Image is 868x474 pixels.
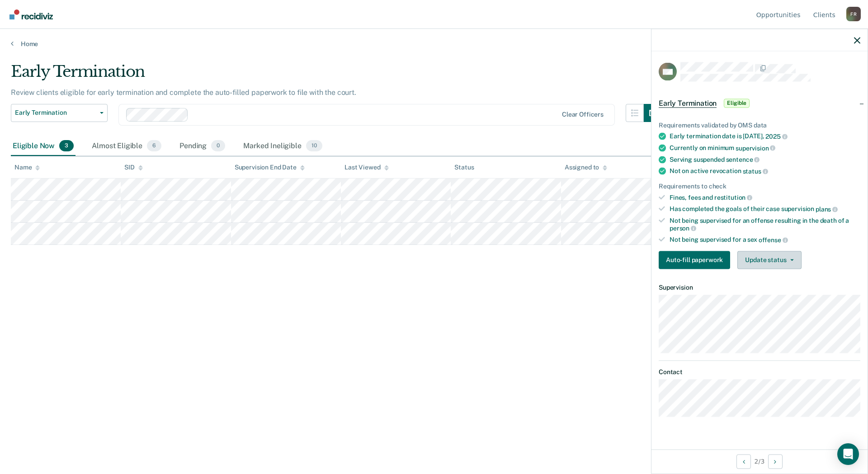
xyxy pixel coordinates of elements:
span: plans [816,205,838,212]
div: Supervision End Date [235,164,305,171]
a: Navigate to form link [659,251,734,269]
div: SID [124,164,143,171]
div: Has completed the goals of their case supervision [670,205,860,213]
div: Not on active revocation [670,167,860,175]
div: Open Intercom Messenger [837,443,859,465]
div: Currently on minimum [670,144,860,152]
a: Home [11,40,857,48]
div: Requirements validated by OMS data [659,121,860,129]
div: 2 / 3 [651,449,868,473]
div: Requirements to check [659,182,860,190]
span: person [670,225,696,232]
div: Early termination date is [DATE], [670,132,860,141]
span: 10 [306,140,322,152]
div: Marked Ineligible [241,136,324,156]
div: Clear officers [562,111,604,118]
span: status [743,167,768,174]
div: Early TerminationEligible [651,89,868,117]
span: Early Termination [659,99,717,108]
div: Almost Eligible [90,136,163,156]
div: F R [846,7,861,21]
div: Last Viewed [344,164,388,171]
img: Recidiviz [9,9,53,19]
span: supervision [736,144,775,151]
div: Eligible Now [11,136,75,156]
span: sentence [726,156,760,163]
div: Assigned to [565,164,607,171]
span: offense [759,236,788,243]
div: Not being supervised for an offense resulting in the death of a [670,216,860,232]
dt: Contact [659,368,860,376]
button: Profile dropdown button [846,7,861,21]
button: Auto-fill paperwork [659,251,730,269]
div: Name [14,164,40,171]
span: 0 [211,140,225,152]
button: Next Opportunity [768,454,783,469]
div: Not being supervised for a sex [670,236,860,244]
div: Pending [178,136,227,156]
span: 2025 [765,133,787,140]
div: Fines, fees and [670,193,860,202]
div: Serving suspended [670,155,860,164]
span: 3 [59,140,74,152]
button: Update status [737,251,801,269]
span: restitution [714,194,752,201]
div: Status [454,164,474,171]
span: 6 [147,140,161,152]
button: Previous Opportunity [736,454,751,469]
div: Early Termination [11,62,662,88]
dt: Supervision [659,283,860,291]
span: Early Termination [15,109,96,117]
p: Review clients eligible for early termination and complete the auto-filled paperwork to file with... [11,88,356,97]
span: Eligible [724,99,750,108]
